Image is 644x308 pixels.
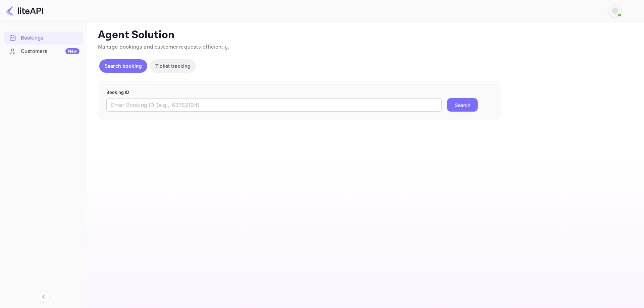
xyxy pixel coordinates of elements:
input: Enter Booking ID (e.g., 63782194) [106,98,442,112]
button: Collapse navigation [38,291,50,303]
span: Manage bookings and customer requests efficiently. [98,44,229,51]
p: Ticket tracking [155,62,191,69]
a: Bookings [4,32,83,44]
div: Bookings [4,32,83,45]
a: CustomersNew [4,45,83,57]
div: Bookings [21,34,79,42]
img: LiteAPI logo [5,5,43,16]
p: Search booking [105,62,142,69]
p: Booking ID [106,89,492,96]
div: CustomersNew [4,45,83,58]
div: Customers [21,48,79,55]
div: New [65,48,79,54]
p: Agent Solution [98,28,632,42]
button: Search [447,98,478,112]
